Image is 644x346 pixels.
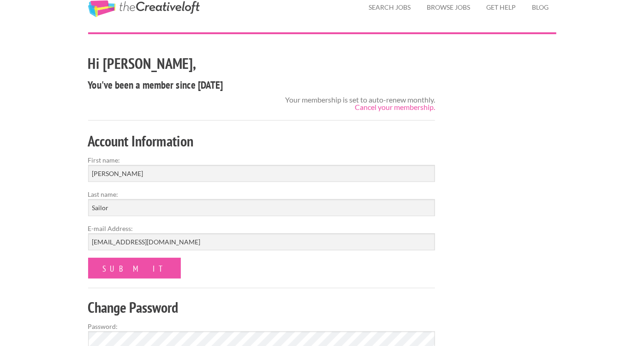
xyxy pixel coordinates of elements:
h2: Hi [PERSON_NAME], [88,53,435,74]
label: First name: [88,155,435,165]
h2: Account Information [88,131,435,152]
h4: You've been a member since [DATE] [88,78,435,92]
label: E-mail Address: [88,224,435,233]
a: Cancel your membership. [355,103,435,111]
a: The Creative Loft [88,0,200,17]
h2: Change Password [88,297,435,318]
div: Your membership is set to auto-renew monthly. [285,96,435,111]
input: Submit [88,258,181,279]
label: Last name: [88,189,435,199]
label: Password: [88,322,435,331]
